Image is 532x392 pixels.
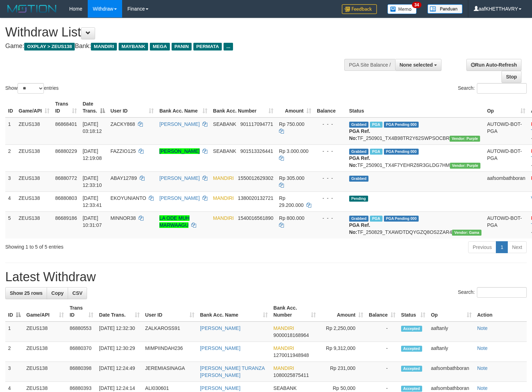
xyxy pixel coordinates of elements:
td: ZALKAROSS91 [142,322,197,342]
span: Rp 3.000.000 [279,148,308,154]
span: [DATE] 03:18:12 [82,121,102,134]
span: 86880772 [55,175,77,181]
a: Show 25 rows [5,287,47,299]
span: MAYBANK [119,43,148,50]
a: Next [507,241,527,253]
a: [PERSON_NAME] TURANZA [PERSON_NAME] [200,365,265,378]
span: MINNOR38 [111,215,136,221]
td: ZEUS138 [24,342,67,362]
td: aaftanly [428,322,474,342]
th: Bank Acc. Number: activate to sort column ascending [210,97,276,117]
input: Search: [477,287,527,298]
a: Copy [47,287,68,299]
a: Run Auto-Refresh [466,59,521,71]
td: [DATE] 12:24:49 [96,362,142,382]
label: Show entries [5,83,59,94]
span: Marked by aafkaynarin [370,216,382,222]
td: 4 [5,191,16,211]
select: Showentries [18,83,44,94]
span: SEABANK [213,121,236,127]
img: Feedback.jpg [342,4,377,14]
a: Note [477,325,488,331]
span: MANDIRI [213,175,234,181]
td: Rp 9,312,000 [319,342,366,362]
span: Show 25 rows [10,290,42,296]
span: Copy 901117094771 to clipboard [240,121,273,127]
td: ZEUS138 [24,362,67,382]
td: AUTOWD-BOT-PGA [484,144,528,171]
th: Op: activate to sort column ascending [484,97,528,117]
td: 2 [5,144,16,171]
span: 86689186 [55,215,77,221]
th: Bank Acc. Name: activate to sort column ascending [197,302,271,322]
a: [PERSON_NAME] [159,148,200,154]
td: - [366,322,398,342]
img: MOTION_logo.png [5,4,59,14]
span: ZACKY868 [111,121,135,127]
img: Button%20Memo.svg [387,4,417,14]
td: [DATE] 12:30:29 [96,342,142,362]
th: ID: activate to sort column descending [5,302,24,322]
th: Game/API: activate to sort column ascending [24,302,67,322]
span: MANDIRI [213,215,234,221]
img: panduan.png [427,4,463,14]
span: PANIN [172,43,192,50]
a: [PERSON_NAME] [159,195,200,201]
span: Copy 1080025875411 to clipboard [273,372,309,378]
input: Search: [477,83,527,94]
span: Accepted [401,326,422,332]
span: Copy 1550012629302 to clipboard [238,175,273,181]
span: Rp 29.200.000 [279,195,304,208]
td: AUTOWD-BOT-PGA [484,211,528,238]
td: ZEUS138 [16,144,52,171]
label: Search: [458,287,527,298]
span: PGA Pending [384,216,419,222]
th: Balance [314,97,346,117]
td: TF_250829_TXAWDTDQYGZQ8OS2ZAR4 [346,211,484,238]
span: Accepted [401,366,422,372]
a: [PERSON_NAME] [200,325,240,331]
span: MEGA [150,43,170,50]
a: LA ODE MUH MARWAAGU [159,215,189,228]
div: - - - [317,175,344,182]
td: ZEUS138 [16,191,52,211]
span: Marked by aaftrukkakada [370,122,382,128]
span: Accepted [401,386,422,392]
th: ID [5,97,16,117]
span: MANDIRI [273,365,294,371]
a: CSV [68,287,87,299]
th: Balance: activate to sort column ascending [366,302,398,322]
a: Note [477,385,488,391]
span: ABAY12789 [111,175,137,181]
th: Date Trans.: activate to sort column ascending [96,302,142,322]
td: 1 [5,117,16,145]
span: Copy 1380020132721 to clipboard [238,195,273,201]
td: JEREMIASINAGA [142,362,197,382]
td: MIMPIINDAH236 [142,342,197,362]
td: ZEUS138 [16,171,52,191]
span: PERMATA [193,43,222,50]
td: aafsombathboran [428,362,474,382]
a: Previous [468,241,496,253]
th: Trans ID: activate to sort column ascending [67,302,96,322]
div: - - - [317,121,344,128]
span: None selected [400,62,433,68]
span: Copy 9000018168964 to clipboard [273,332,309,338]
td: [DATE] 12:32:30 [96,322,142,342]
div: - - - [317,195,344,202]
a: [PERSON_NAME] [159,121,200,127]
th: User ID: activate to sort column ascending [108,97,157,117]
td: AUTOWD-BOT-PGA [484,117,528,145]
td: - [366,362,398,382]
span: Accepted [401,346,422,352]
span: [DATE] 12:33:10 [82,175,102,188]
th: Trans ID: activate to sort column ascending [52,97,80,117]
span: Copy 1540016561890 to clipboard [238,215,273,221]
span: MANDIRI [91,43,117,50]
span: Vendor URL: https://trx4.1velocity.biz [450,136,480,142]
td: TF_250901_TX4F7YEHRZ6R3GLDG7HM [346,144,484,171]
a: [PERSON_NAME] [200,385,240,391]
td: 86880398 [67,362,96,382]
td: ZEUS138 [24,322,67,342]
h1: Latest Withdraw [5,270,527,284]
